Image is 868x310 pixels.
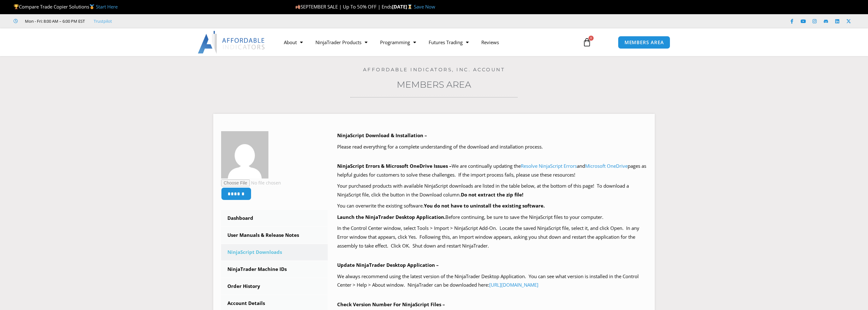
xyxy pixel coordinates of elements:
nav: Menu [278,35,575,50]
span: 0 [589,36,594,41]
img: 🍂 [296,4,300,9]
span: Compare Trade Copier Solutions [14,3,118,10]
a: 0 [573,33,601,51]
a: NinjaTrader Products [309,35,374,50]
a: Start Here [96,3,118,10]
p: Please read everything for a complete understanding of the download and installation process. [337,143,647,151]
strong: [DATE] [392,3,414,10]
img: 🥇 [90,4,94,9]
b: NinjaScript Download & Installation – [337,132,427,138]
a: Microsoft OneDrive [585,163,628,169]
b: NinjaScript Errors & Microsoft OneDrive Issues – [337,163,452,169]
span: SEPTEMBER SALE | Up To 50% OFF | Ends [295,3,392,10]
a: Affordable Indicators, Inc. Account [363,67,505,73]
a: Reviews [475,35,505,50]
b: Update NinjaTrader Desktop Application – [337,262,439,268]
a: MEMBERS AREA [618,36,671,49]
a: NinjaTrader Machine IDs [221,261,328,278]
a: Trustpilot [94,17,112,25]
a: Order History [221,278,328,295]
p: We always recommend using the latest version of the NinjaTrader Desktop Application. You can see ... [337,272,647,290]
img: 🏆 [14,4,19,9]
a: User Manuals & Release Notes [221,227,328,243]
a: NinjaScript Downloads [221,244,328,260]
b: You do not have to uninstall the existing software. [424,202,545,209]
a: Dashboard [221,210,328,226]
b: Do not extract the zip file! [461,191,523,198]
img: LogoAI | Affordable Indicators – NinjaTrader [198,31,266,54]
a: Programming [374,35,422,50]
a: Members Area [397,79,471,90]
img: 188f001652f543c13d29e258089ce96d5f0fc133ded8baee482e7a00c0628dbe [221,131,268,178]
p: You can overwrite the existing software. [337,202,647,210]
span: Mon - Fri: 8:00 AM – 6:00 PM EST [23,17,85,25]
span: MEMBERS AREA [625,40,664,45]
p: In the Control Center window, select Tools > Import > NinjaScript Add-On. Locate the saved NinjaS... [337,224,647,250]
p: Your purchased products with available NinjaScript downloads are listed in the table below, at th... [337,182,647,199]
b: Check Version Number For NinjaScript Files – [337,301,445,307]
a: Resolve NinjaScript Errors [521,163,577,169]
a: Futures Trading [422,35,475,50]
p: Before continuing, be sure to save the NinjaScript files to your computer. [337,213,647,222]
img: ⌛ [408,4,412,9]
a: Save Now [414,3,435,10]
p: We are continually updating the and pages as helpful guides for customers to solve these challeng... [337,162,647,179]
a: [URL][DOMAIN_NAME] [489,282,538,288]
a: About [278,35,309,50]
b: Launch the NinjaTrader Desktop Application. [337,214,445,220]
